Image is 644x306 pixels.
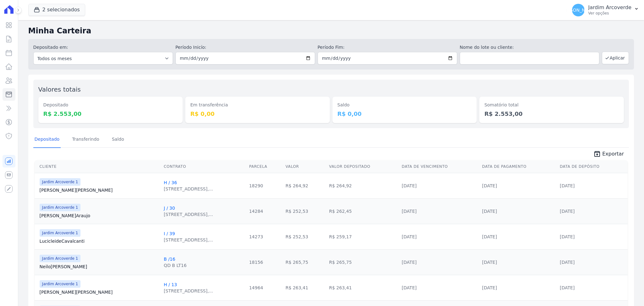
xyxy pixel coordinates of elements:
[560,183,575,188] a: [DATE]
[40,187,159,193] a: [PERSON_NAME][PERSON_NAME]
[283,275,326,300] td: R$ 263,41
[399,160,480,173] th: Data de Vencimento
[38,86,81,93] label: Valores totais
[402,209,417,214] a: [DATE]
[40,238,159,244] a: LucicleideCavalcanti
[249,260,263,265] a: 18156
[43,102,178,108] dt: Depositado
[40,212,159,219] a: [PERSON_NAME]Araujo
[482,285,497,290] a: [DATE]
[283,160,326,173] th: Valor
[190,110,325,118] dd: R$ 0,00
[326,249,399,275] td: R$ 265,75
[40,229,81,237] span: Jardim Arcoverde 1
[164,237,213,243] div: [STREET_ADDRESS],...
[71,132,101,148] a: Transferindo
[33,45,68,50] label: Depositado em:
[337,102,472,108] dt: Saldo
[484,102,619,108] dt: Somatório total
[318,44,457,51] label: Período Fim:
[164,257,175,262] a: B /16
[588,4,631,11] p: Jardim Arcoverde
[164,211,213,218] div: [STREET_ADDRESS],...
[560,260,575,265] a: [DATE]
[402,285,417,290] a: [DATE]
[482,234,497,239] a: [DATE]
[602,150,624,158] span: Exportar
[43,110,178,118] dd: R$ 2.553,00
[460,44,599,51] label: Nome do lote ou cliente:
[164,186,213,192] div: [STREET_ADDRESS],...
[40,289,159,295] a: [PERSON_NAME][PERSON_NAME]
[482,183,497,188] a: [DATE]
[111,132,125,148] a: Saldo
[40,280,81,288] span: Jardim Arcoverde 1
[35,160,161,173] th: Cliente
[190,102,325,108] dt: Em transferência
[326,160,399,173] th: Valor Depositado
[175,44,315,51] label: Período Inicío:
[28,25,634,37] h2: Minha Carteira
[560,234,575,239] a: [DATE]
[402,183,417,188] a: [DATE]
[326,275,399,300] td: R$ 263,41
[593,150,601,158] i: unarchive
[161,160,247,173] th: Contrato
[40,255,81,262] span: Jardim Arcoverde 1
[283,224,326,249] td: R$ 252,53
[33,132,61,148] a: Depositado
[249,234,263,239] a: 14273
[40,204,81,211] span: Jardim Arcoverde 1
[164,282,177,287] a: H / 13
[602,52,629,64] button: Aplicar
[249,285,263,290] a: 14964
[283,198,326,224] td: R$ 252,53
[557,160,628,173] th: Data de Depósito
[164,180,177,185] a: H / 36
[560,8,596,12] span: [PERSON_NAME]
[326,198,399,224] td: R$ 262,45
[402,260,417,265] a: [DATE]
[402,234,417,239] a: [DATE]
[326,173,399,198] td: R$ 264,92
[588,150,629,159] a: unarchive Exportar
[40,178,81,186] span: Jardim Arcoverde 1
[164,231,175,236] a: I / 39
[560,209,575,214] a: [DATE]
[482,209,497,214] a: [DATE]
[326,224,399,249] td: R$ 259,17
[283,249,326,275] td: R$ 265,75
[588,11,631,16] p: Ver opções
[28,4,85,16] button: 2 selecionados
[283,173,326,198] td: R$ 264,92
[164,288,213,294] div: [STREET_ADDRESS],...
[484,110,619,118] dd: R$ 2.553,00
[337,110,472,118] dd: R$ 0,00
[480,160,557,173] th: Data de Pagamento
[40,263,159,270] a: Neilo[PERSON_NAME]
[164,262,187,269] div: QD B LT16
[164,206,175,211] a: J / 30
[249,209,263,214] a: 14284
[482,260,497,265] a: [DATE]
[249,183,263,188] a: 18290
[247,160,283,173] th: Parcela
[560,285,575,290] a: [DATE]
[567,1,644,19] button: [PERSON_NAME] Jardim Arcoverde Ver opções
